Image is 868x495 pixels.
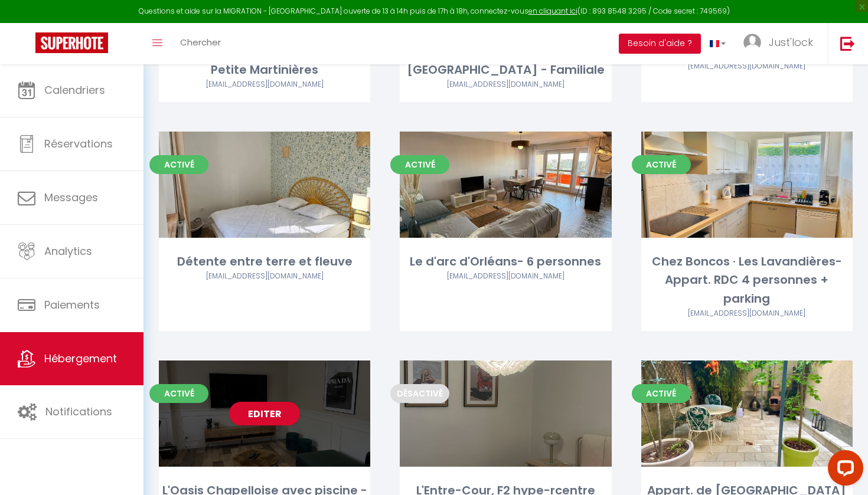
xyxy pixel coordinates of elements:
a: Editer [712,402,782,425]
a: Editer [229,173,300,196]
img: logout [840,36,855,51]
img: ... [743,34,761,51]
span: Activé [390,155,449,174]
span: Activé [632,155,691,174]
span: Activé [149,384,208,403]
iframe: LiveChat chat widget [818,445,868,495]
div: Airbnb [400,271,611,282]
a: Editer [712,173,782,196]
img: Super Booking [35,32,108,53]
div: Airbnb [641,308,853,319]
span: Paiements [44,297,100,312]
div: Airbnb [400,79,611,90]
a: Editer [470,173,541,196]
button: Besoin d'aide ? [619,34,701,54]
span: Chercher [180,36,221,48]
span: Just'lock [769,35,813,50]
a: ... Just'lock [735,23,828,64]
div: Chez Boncos · Les Lavandières- Appart. RDC 4 personnes + parking [641,253,853,308]
div: Détente entre terre et fleuve [159,253,370,271]
span: Notifications [45,404,112,419]
span: Messages [44,190,98,205]
div: Airbnb [159,79,370,90]
span: Activé [632,384,691,403]
div: Le d'arc d'Orléans- 6 personnes [400,253,611,271]
a: Editer [229,402,300,425]
div: Airbnb [641,61,853,72]
a: Chercher [171,23,230,64]
span: Désactivé [390,384,449,403]
span: Hébergement [44,351,117,366]
span: Activé [149,155,208,174]
span: Réservations [44,136,113,151]
a: en cliquant ici [528,6,577,16]
span: Calendriers [44,83,105,97]
a: Editer [470,402,541,425]
span: Analytics [44,244,92,258]
div: Airbnb [159,271,370,282]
